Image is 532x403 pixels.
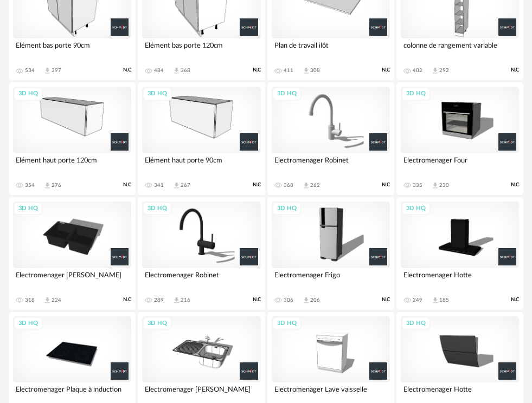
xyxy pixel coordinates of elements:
[401,153,519,175] div: Electromenager Four
[43,181,52,190] span: Download icon
[52,182,61,188] div: 276
[439,182,449,188] div: 230
[13,268,131,290] div: Electromenager [PERSON_NAME]
[43,296,52,304] span: Download icon
[413,297,422,303] div: 249
[401,202,431,216] div: 3D HQ
[396,197,523,310] a: 3D HQ Electromenager Hotte 249 Download icon 185 N.C
[310,297,320,303] div: 206
[302,67,310,75] span: Download icon
[302,181,310,190] span: Download icon
[272,317,302,330] div: 3D HQ
[138,82,265,195] a: 3D HQ Elément haut porte 90cm 341 Download icon 267 N.C
[382,296,390,303] span: N.C
[181,182,190,188] div: 267
[401,317,431,330] div: 3D HQ
[181,67,190,74] div: 368
[52,297,61,303] div: 224
[172,67,181,75] span: Download icon
[172,181,181,190] span: Download icon
[272,87,302,101] div: 3D HQ
[25,297,35,303] div: 318
[267,82,394,195] a: 3D HQ Electromenager Robinet 368 Download icon 262 N.C
[253,181,261,188] span: N.C
[142,268,260,290] div: Electromenager Robinet
[52,67,61,74] div: 397
[14,202,43,216] div: 3D HQ
[272,268,390,290] div: Electromenager Frigo
[154,297,164,303] div: 289
[431,181,439,190] span: Download icon
[401,87,431,101] div: 3D HQ
[302,296,310,304] span: Download icon
[143,87,172,101] div: 3D HQ
[267,197,394,310] a: 3D HQ Electromenager Frigo 306 Download icon 206 N.C
[401,268,519,290] div: Electromenager Hotte
[9,82,136,195] a: 3D HQ Elément haut porte 120cm 354 Download icon 276 N.C
[172,296,181,304] span: Download icon
[253,67,261,74] span: N.C
[272,38,390,60] div: Plan de travail ilôt
[9,197,136,310] a: 3D HQ Electromenager [PERSON_NAME] 318 Download icon 224 N.C
[382,181,390,188] span: N.C
[431,296,439,304] span: Download icon
[123,67,131,74] span: N.C
[439,297,449,303] div: 185
[431,67,439,75] span: Download icon
[284,182,293,188] div: 368
[272,153,390,175] div: Electromenager Robinet
[25,182,35,188] div: 354
[413,182,422,188] div: 335
[123,296,131,303] span: N.C
[284,297,293,303] div: 306
[401,38,519,60] div: colonne de rangement variable
[310,67,320,74] div: 308
[13,153,131,175] div: Elément haut porte 120cm
[14,317,43,330] div: 3D HQ
[439,67,449,74] div: 292
[142,153,260,175] div: Elément haut porte 90cm
[143,317,172,330] div: 3D HQ
[154,182,164,188] div: 341
[123,181,131,188] span: N.C
[272,202,302,216] div: 3D HQ
[382,67,390,74] span: N.C
[253,296,261,303] span: N.C
[14,87,43,101] div: 3D HQ
[138,197,265,310] a: 3D HQ Electromenager Robinet 289 Download icon 216 N.C
[413,67,422,74] div: 402
[154,67,164,74] div: 484
[511,181,519,188] span: N.C
[511,67,519,74] span: N.C
[511,296,519,303] span: N.C
[25,67,35,74] div: 534
[43,67,52,75] span: Download icon
[143,202,172,216] div: 3D HQ
[142,38,260,60] div: Elément bas porte 120cm
[13,38,131,60] div: Elément bas porte 90cm
[284,67,293,74] div: 411
[181,297,190,303] div: 216
[396,82,523,195] a: 3D HQ Electromenager Four 335 Download icon 230 N.C
[310,182,320,188] div: 262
